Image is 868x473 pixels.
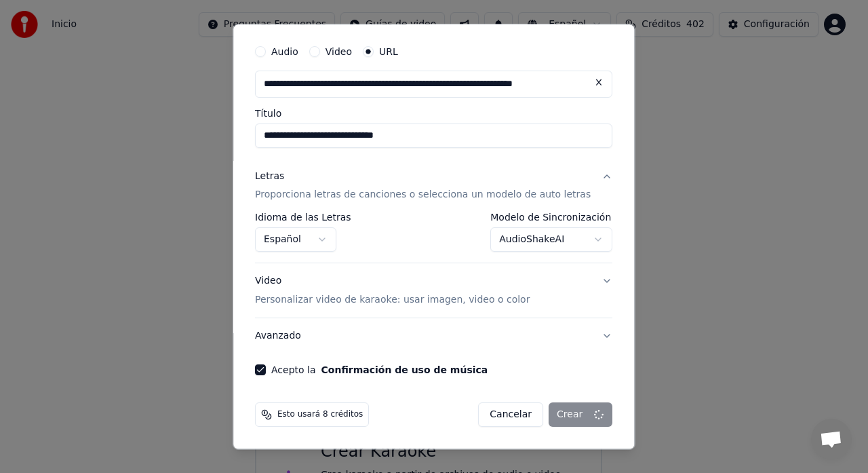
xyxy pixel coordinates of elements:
div: Letras [255,170,284,183]
label: Audio [271,47,298,56]
button: Avanzado [255,319,612,354]
div: Video [255,275,530,307]
label: Modelo de Sincronización [491,213,613,223]
span: Esto usará 8 créditos [277,410,363,421]
label: URL [379,47,398,56]
button: Acepto la [321,366,488,375]
label: Acepto la [271,366,488,375]
label: Idioma de las Letras [255,213,351,223]
div: LetrasProporciona letras de canciones o selecciona un modelo de auto letras [255,213,612,263]
p: Personalizar video de karaoke: usar imagen, video o color [255,294,530,307]
label: Video [325,47,352,56]
p: Proporciona letras de canciones o selecciona un modelo de auto letras [255,189,591,202]
button: LetrasProporciona letras de canciones o selecciona un modelo de auto letras [255,159,612,213]
button: Cancelar [479,403,544,428]
button: VideoPersonalizar video de karaoke: usar imagen, video o color [255,264,612,318]
label: Título [255,109,612,118]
